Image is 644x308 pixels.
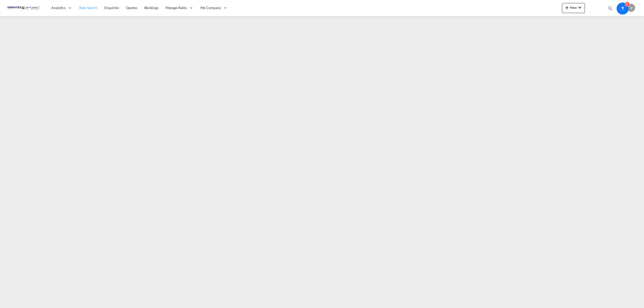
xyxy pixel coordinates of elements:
div: V [627,4,635,12]
md-icon: icon-plus 400-fg [564,5,570,11]
md-icon: icon-magnify [608,6,613,11]
md-icon: icon-chevron-down [577,5,583,11]
span: My Company [200,5,221,10]
span: New [564,6,583,10]
div: Help [616,4,627,13]
img: c67187802a5a11ec94275b5db69a26e6.png [8,2,42,14]
span: Help [616,4,625,12]
span: Analytics [51,5,66,10]
span: Quotes [126,6,137,10]
span: Bookings [144,6,158,10]
span: Manage Rates [166,5,187,10]
button: icon-plus 400-fgNewicon-chevron-down [562,3,585,13]
span: Rate Search [79,6,97,10]
span: Enquiries [104,6,119,10]
div: icon-magnify [608,6,613,13]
